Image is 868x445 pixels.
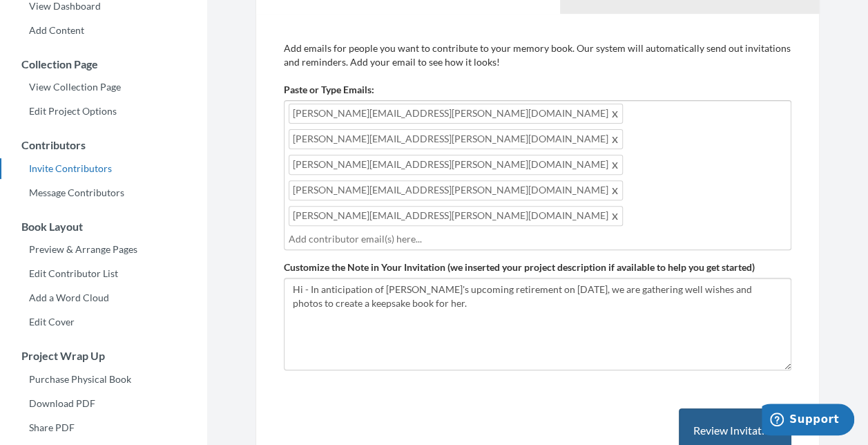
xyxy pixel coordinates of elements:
span: [PERSON_NAME][EMAIL_ADDRESS][PERSON_NAME][DOMAIN_NAME] [289,155,623,175]
p: Add emails for people you want to contribute to your memory book. Our system will automatically s... [284,41,791,69]
label: Customize the Note in Your Invitation (we inserted your project description if available to help ... [284,261,755,274]
iframe: Opens a widget where you can chat to one of our agents [762,404,854,438]
label: Paste or Type Emails: [284,83,374,97]
h3: Contributors [1,139,207,151]
textarea: Hi - In anticipation of [PERSON_NAME]'s upcoming retirement on [DATE], we are gathering well wish... [284,278,791,370]
span: [PERSON_NAME][EMAIL_ADDRESS][PERSON_NAME][DOMAIN_NAME] [289,206,623,226]
span: [PERSON_NAME][EMAIL_ADDRESS][PERSON_NAME][DOMAIN_NAME] [289,129,623,149]
h3: Book Layout [1,220,207,233]
h3: Collection Page [1,58,207,70]
span: [PERSON_NAME][EMAIL_ADDRESS][PERSON_NAME][DOMAIN_NAME] [289,104,623,124]
span: [PERSON_NAME][EMAIL_ADDRESS][PERSON_NAME][DOMAIN_NAME] [289,180,623,200]
input: Add contributor email(s) here... [289,231,787,247]
h3: Project Wrap Up [1,350,207,362]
